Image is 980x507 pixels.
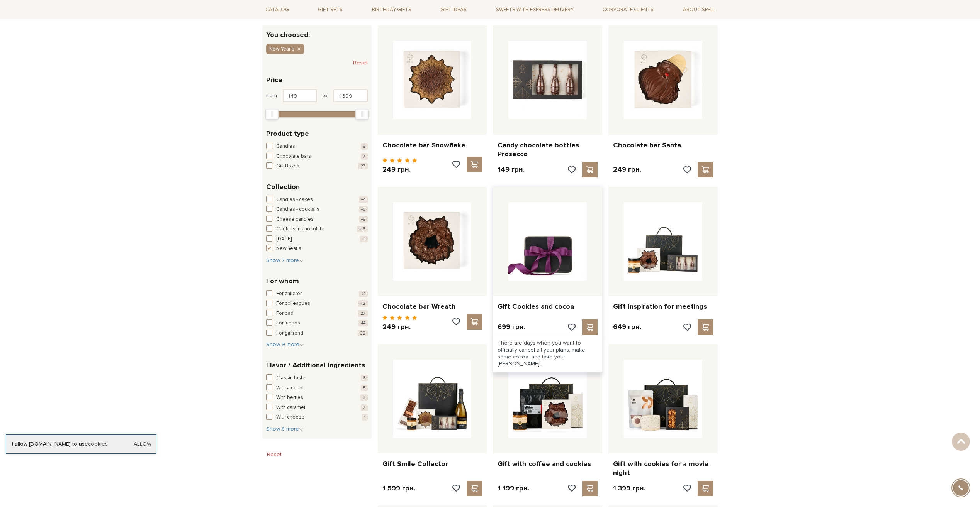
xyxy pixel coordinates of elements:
span: Classic taste [276,374,306,382]
span: 7 [361,404,368,411]
p: 1 199 грн. [498,484,529,493]
a: Gift with cookies for a movie night [613,460,713,478]
p: 649 грн. [613,323,641,331]
span: Cookies in chocolate [276,225,324,233]
a: Gift sets [315,4,346,16]
button: Cookies in chocolate +13 [266,225,368,233]
span: Candies - cakes [276,196,313,204]
span: +1 [360,236,368,242]
span: 5 [361,385,368,391]
a: Corporate clients [600,4,657,16]
span: Cheese candies [276,216,314,223]
span: from [266,92,277,99]
button: Candies - cocktails +6 [266,206,368,213]
a: Allow [134,441,151,448]
button: Classic taste 6 [266,374,368,382]
span: For children [276,290,303,298]
p: 1 599 грн. [382,484,415,493]
a: Birthday gifts [369,4,414,16]
a: cookies [88,441,108,447]
button: With cheese 1 [266,414,368,421]
button: Reset [353,57,368,69]
span: 9 [361,143,368,150]
button: Gift Boxes 27 [266,162,368,170]
a: About Spell [680,4,718,16]
span: [DATE] [276,235,292,243]
span: Candies - cocktails [276,206,319,213]
span: New Year's [276,245,301,253]
button: New Year's [266,44,304,54]
a: Chocolate bar Wreath [382,302,482,311]
a: Gift Cookies and cocoa [498,302,598,311]
span: For colleagues [276,300,310,308]
span: Chocolate bars [276,153,311,161]
span: Gift Boxes [276,162,299,170]
button: Show 7 more [266,257,304,264]
span: Show 9 more [266,341,304,348]
a: Gift Smile Collector [382,460,482,468]
div: Max [355,109,369,120]
span: to [323,92,328,99]
span: Flavor / Additional Ingredients [266,360,365,370]
span: With caramel [276,404,305,412]
a: Chocolate bar Snowflake [382,141,482,150]
span: 44 [358,320,368,326]
span: With cheese [276,414,304,421]
span: For whom [266,276,299,286]
span: 27 [358,163,368,169]
p: 249 грн. [613,165,641,174]
button: Show 8 more [266,425,304,433]
span: 42 [358,300,368,307]
p: 699 грн. [498,323,525,331]
a: Chocolate bar Santa [613,141,713,150]
span: New Year's [269,46,294,52]
span: For dad [276,310,294,318]
p: 149 грн. [498,165,525,174]
button: For friends 44 [266,319,368,327]
a: Candy chocolate bottles Prosecco [498,141,598,159]
button: For dad 27 [266,310,368,318]
p: 249 грн. [382,323,418,331]
button: New Year's [266,245,368,253]
a: Sweets with express delivery [493,3,577,16]
img: Gift Cookies and cocoa [508,202,587,281]
span: 3 [360,394,368,401]
span: With alcohol [276,384,304,392]
span: 32 [358,330,368,336]
span: Candies [276,143,295,150]
p: 249 грн. [382,165,418,174]
span: Price [266,75,282,85]
p: 1 399 грн. [613,484,645,493]
button: Cheese candies +9 [266,216,368,223]
button: For children 21 [266,290,368,298]
input: Price [283,89,317,102]
a: Catalog [262,4,292,16]
span: Product type [266,128,309,139]
a: Gift with coffee and cookies [498,460,598,468]
button: Chocolate bars 7 [266,153,368,161]
button: With alcohol 5 [266,384,368,392]
button: With caramel 7 [266,404,368,412]
button: Candies - cakes +4 [266,196,368,204]
span: 6 [361,375,368,381]
div: Min [265,109,279,120]
button: For colleagues 42 [266,300,368,308]
div: You choosed: [262,25,372,38]
button: Candies 9 [266,143,368,150]
span: Collection [266,182,300,192]
button: Reset [262,448,286,461]
span: 7 [361,153,368,160]
span: For girlfrend [276,330,303,337]
a: Gift ideas [437,4,470,16]
div: I allow [DOMAIN_NAME] to use [6,441,156,448]
span: With berries [276,394,303,402]
a: Gift Inspiration for meetings [613,302,713,311]
span: +4 [359,196,368,203]
button: With berries 3 [266,394,368,402]
span: +9 [359,216,368,223]
span: Show 7 more [266,257,304,264]
button: [DATE] +1 [266,235,368,243]
input: Price [333,89,368,102]
span: Show 8 more [266,426,304,432]
span: +6 [359,206,368,213]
